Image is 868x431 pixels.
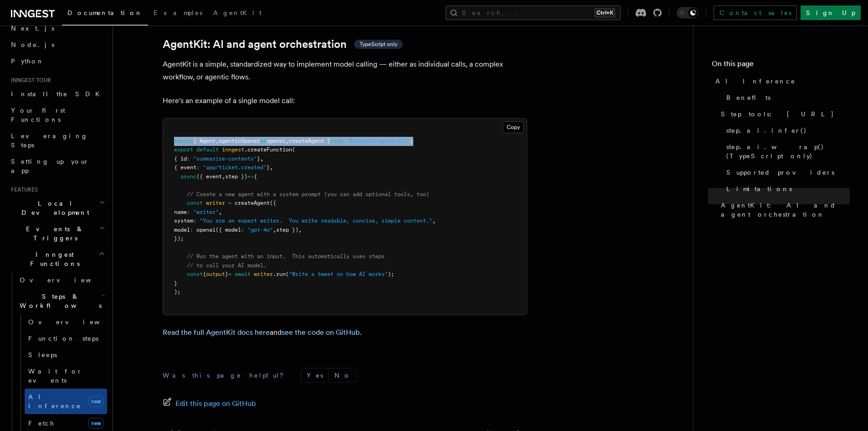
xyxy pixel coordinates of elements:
span: Documentation [67,9,143,16]
a: AgentKit: AI and agent orchestration [717,197,850,223]
a: Examples [148,3,208,25]
span: Fetch [28,420,55,427]
span: : [187,156,190,162]
button: Local Development [7,195,107,221]
span: , [298,227,302,233]
a: Sleeps [25,347,107,363]
span: , [222,173,225,180]
span: Step tools: [URL] [721,109,834,119]
a: Overview [16,272,107,288]
span: Leveraging Steps [11,132,88,149]
p: and . [163,326,527,339]
a: Edit this page on GitHub [163,397,256,410]
span: writer [254,271,273,277]
a: Wait for events [25,363,107,389]
a: AgentKit [208,3,267,25]
span: Overview [20,276,113,284]
span: , [432,218,436,224]
span: system [174,218,193,224]
span: ({ model [216,227,241,233]
a: step.ai.infer() [723,122,850,139]
span: model [174,227,190,233]
span: } [267,164,270,171]
span: as [260,138,267,144]
button: Steps & Workflows [16,288,107,314]
span: default [196,146,219,153]
span: { [254,173,257,180]
span: "@inngest/agent-kit" [346,138,410,144]
span: , [216,138,219,144]
span: "summarize-contents" [193,156,257,162]
a: AI Inferencenew [25,389,107,414]
span: "You are an expert writer. You write readable, concise, simple content." [200,218,432,224]
span: : [190,227,193,233]
span: // to call your AI model. [187,262,267,269]
span: Examples [154,9,202,16]
span: new [88,418,103,429]
a: Supported providers [723,164,850,181]
span: Sleeps [28,351,57,358]
kbd: Ctrl+K [595,8,615,17]
span: createAgent [235,200,270,206]
button: Events & Triggers [7,221,107,246]
span: openai [267,138,286,144]
span: writer [206,200,225,206]
a: AgentKit: AI and agent orchestrationTypeScript only [163,38,403,51]
span: "gpt-4o" [247,227,273,233]
span: createAgent } [289,138,330,144]
span: export [174,146,193,153]
span: AI Inference [715,77,796,86]
span: Function steps [28,335,98,342]
span: ({ [270,200,276,206]
span: Benefits [726,93,770,102]
span: { [203,271,206,277]
span: = [228,271,231,277]
span: inngest [222,146,244,153]
span: TypeScript only [360,41,397,48]
button: Inngest Functions [7,246,107,272]
span: } [225,271,228,277]
span: AgentKit: AI and agent orchestration [721,201,850,219]
span: Inngest tour [7,77,51,84]
span: ); [174,289,180,295]
span: ); [388,271,394,277]
span: // Create a new agent with a system prompt (you can add optional tools, too) [187,191,429,197]
a: Documentation [62,3,148,26]
a: Node.js [7,36,107,53]
a: Contact sales [714,5,797,20]
span: Events & Triggers [7,224,99,243]
span: , [219,209,222,215]
span: name [174,209,187,215]
a: Step tools: [URL] [717,106,850,122]
span: // Run the agent with an input. This automatically uses steps [187,253,385,260]
span: ; [410,138,413,144]
span: , [286,138,289,144]
span: import [174,138,193,144]
a: Function steps [25,330,107,347]
span: { event [174,164,196,171]
span: : [241,227,244,233]
span: , [260,156,263,162]
h4: On this page [712,58,850,73]
span: await [235,271,251,277]
span: output [206,271,225,277]
span: Setting up your app [11,158,89,174]
span: "Write a tweet on how AI works" [289,271,388,277]
a: Python [7,53,107,69]
span: .createFunction [244,146,292,153]
span: }); [174,235,184,242]
span: : [196,164,200,171]
span: Steps & Workflows [16,292,102,310]
span: , [273,227,276,233]
a: step.ai.wrap() (TypeScript only) [723,139,850,164]
p: Here's an example of a single model call: [163,94,527,107]
span: Wait for events [28,368,82,384]
span: "app/ticket.created" [203,164,267,171]
p: AgentKit is a simple, standardized way to implement model calling — either as individual calls, a... [163,58,527,83]
span: Limitations [726,184,792,193]
span: openai [196,227,216,233]
span: : [187,209,190,215]
span: step }) [225,173,247,180]
span: AgentKit [213,9,262,16]
span: { Agent [193,138,216,144]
